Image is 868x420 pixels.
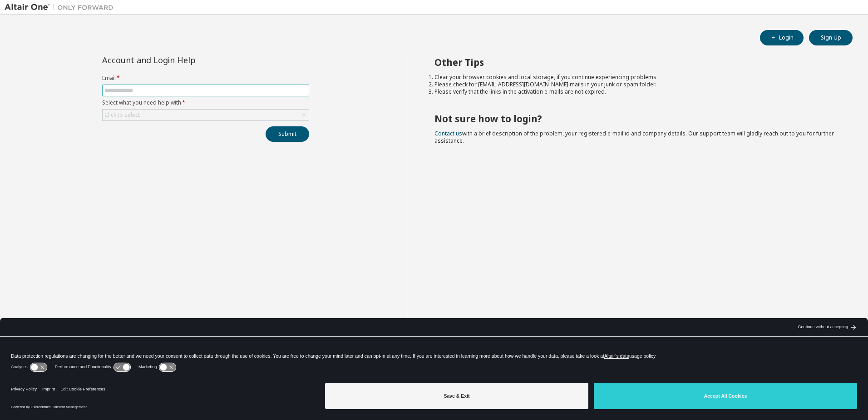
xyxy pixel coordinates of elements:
[809,30,853,45] button: Sign Up
[434,130,462,137] a: Contact us
[102,75,309,82] label: Email
[104,111,140,119] div: Click to select
[266,126,309,142] button: Submit
[760,30,804,45] button: Login
[434,74,837,81] li: Clear your browser cookies and local storage, if you continue experiencing problems.
[103,110,309,120] div: Click to select
[5,3,118,12] img: Altair One
[434,81,837,88] li: Please check for [EMAIL_ADDRESS][DOMAIN_NAME] mails in your junk or spam folder.
[434,113,837,125] h2: Not sure how to login?
[102,56,268,64] div: Account and Login Help
[434,88,837,95] li: Please verify that the links in the activation e-mails are not expired.
[102,99,309,106] label: Select what you need help with
[434,56,837,68] h2: Other Tips
[434,130,834,145] span: with a brief description of the problem, your registered e-mail id and company details. Our suppo...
